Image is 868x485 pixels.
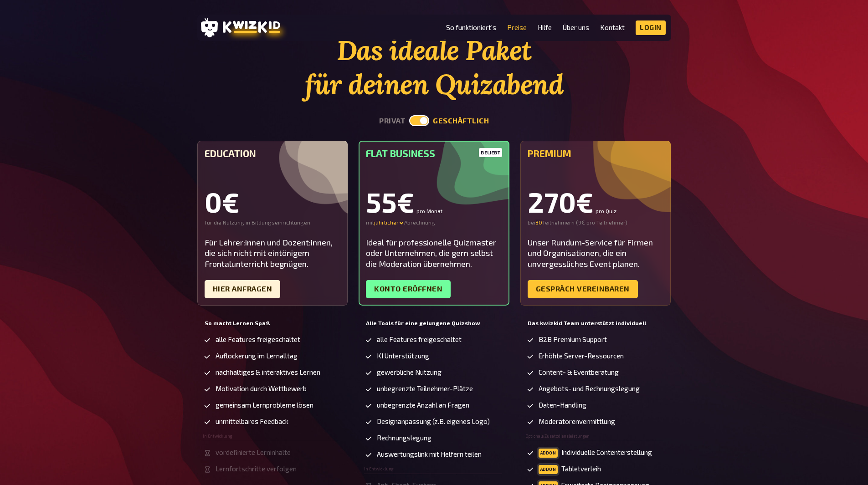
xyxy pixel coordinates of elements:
[539,418,615,425] span: Moderatorenvermittlung
[203,434,232,439] span: In Entwicklung
[216,336,300,343] span: alle Features freigeschaltet
[528,280,638,298] a: Gespräch vereinbaren
[636,20,666,35] a: Login
[205,320,341,327] h5: So macht Lernen Spaß
[539,368,619,376] span: Content- & Eventberatung
[205,280,281,298] a: Hier Anfragen
[216,465,297,473] span: Lernfortschritte verfolgen
[216,449,291,456] span: vordefinierte Lerninhalte
[528,188,664,215] div: 270€
[433,117,489,125] button: geschäftlich
[216,385,307,393] span: Motivation durch Wettbewerb
[366,219,502,226] div: mit Abrechnung
[377,450,482,458] span: Auswertungslink mit Helfern teilen
[364,467,394,471] span: In Entwicklung
[528,320,664,327] h5: Das kwizkid Team unterstützt individuell
[526,434,590,439] span: Optionale Zusatzdiensleistungen
[374,219,404,226] div: jährlicher
[528,219,664,226] div: bei Teilnehmern ( 9€ pro Teilnehmer )
[205,148,341,159] h5: Education
[377,352,429,360] span: KI Unterstützung
[377,434,431,442] span: Rechnungslegung
[538,24,552,31] a: Hilfe
[216,368,320,376] span: nachhaltiges & interaktives Lernen
[528,148,664,159] h5: Premium
[216,352,298,360] span: Auflockerung im Lernalltag
[205,188,341,215] div: 0€
[539,352,624,360] span: Erhöhte Server-Ressourcen
[596,208,616,214] small: pro Quiz
[416,208,442,214] small: pro Monat
[446,24,496,31] a: So funktioniert's
[366,237,502,269] div: Ideal für professionelle Quizmaster oder Unternehmen, die gern selbst die Moderation übernehmen.
[377,385,473,393] span: unbegrenzte Teilnehmer-Plätze
[377,368,442,376] span: gewerbliche Nutzung
[366,188,502,215] div: 55€
[507,24,527,31] a: Preise
[539,449,652,458] span: Individuelle Contenterstellung
[197,33,671,102] h1: Das ideale Paket für deinen Quizabend
[539,336,607,343] span: B2B Premium Support
[539,385,640,393] span: Angebots- und Rechnungslegung
[377,418,490,425] span: Designanpassung (z.B. eigenes Logo)
[377,336,462,343] span: alle Features freigeschaltet
[535,219,542,226] input: 0
[539,401,586,409] span: Daten-Handling
[539,465,601,474] span: Tabletverleih
[205,237,341,269] div: Für Lehrer:innen und Dozent:innen, die sich nicht mit eintönigem Frontalunterricht begnügen.
[600,24,625,31] a: Kontakt
[366,280,451,298] a: Konto eröffnen
[377,401,469,409] span: unbegrenzte Anzahl an Fragen
[205,219,341,226] div: für die Nutzung in Bildungseinrichtungen
[366,320,502,327] h5: Alle Tools für eine gelungene Quizshow
[216,418,288,425] span: unmittelbares Feedback
[563,24,589,31] a: Über uns
[366,148,502,159] h5: Flat Business
[216,401,313,409] span: gemeinsam Lernprobleme lösen
[528,237,664,269] div: Unser Rundum-Service für Firmen und Organisationen, die ein unvergessliches Event planen.
[379,117,406,125] button: privat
